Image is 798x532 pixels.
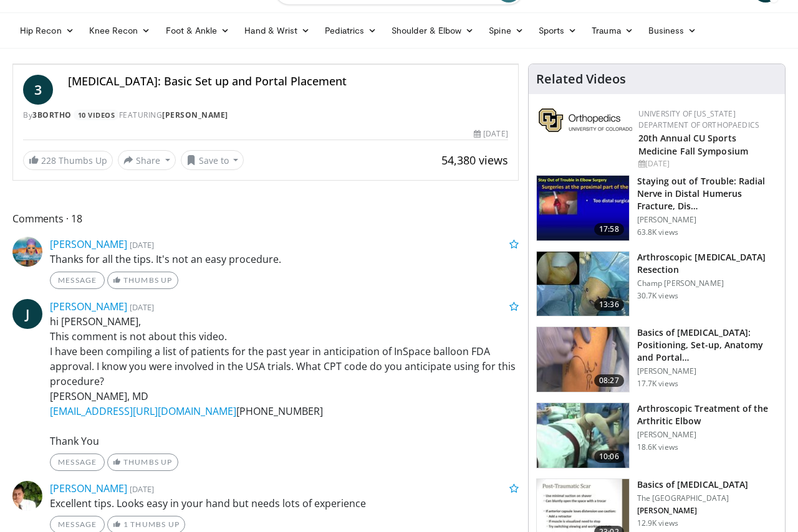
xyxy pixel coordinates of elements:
p: 18.6K views [637,442,678,452]
p: [PERSON_NAME] [637,430,777,440]
a: Thumbs Up [107,454,178,471]
a: [PERSON_NAME] [162,110,228,120]
span: Comments 18 [12,211,519,227]
a: Sports [531,18,585,43]
a: Business [641,18,704,43]
p: [PERSON_NAME] [637,215,777,225]
p: 63.8K views [637,227,678,237]
a: 228 Thumbs Up [23,151,113,170]
a: Knee Recon [82,18,158,43]
h4: [MEDICAL_DATA]: Basic Set up and Portal Placement [68,75,508,88]
p: [PERSON_NAME] [637,506,748,516]
a: University of [US_STATE] Department of Orthopaedics [638,108,759,130]
span: 228 [41,154,56,166]
img: Avatar [12,481,42,511]
a: Thumbs Up [107,272,178,289]
h4: Related Videos [536,72,626,87]
a: [PERSON_NAME] [50,237,127,251]
a: 10:06 Arthroscopic Treatment of the Arthritic Elbow [PERSON_NAME] 18.6K views [536,402,777,468]
h3: Arthroscopic [MEDICAL_DATA] Resection [637,251,777,276]
img: 355603a8-37da-49b6-856f-e00d7e9307d3.png.150x105_q85_autocrop_double_scale_upscale_version-0.2.png [539,108,632,132]
span: 1 [123,520,128,529]
div: [DATE] [474,128,507,140]
p: 12.9K views [637,518,678,528]
h3: Arthroscopic Treatment of the Arthritic Elbow [637,402,777,427]
p: The [GEOGRAPHIC_DATA] [637,493,748,503]
img: 1004753_3.png.150x105_q85_crop-smart_upscale.jpg [537,252,629,316]
p: [PERSON_NAME] [637,366,777,376]
img: b6cb6368-1f97-4822-9cbd-ab23a8265dd2.150x105_q85_crop-smart_upscale.jpg [537,327,629,392]
a: Spine [481,18,531,43]
a: 20th Annual CU Sports Medicine Fall Symposium [638,132,748,157]
a: 3 [23,75,53,105]
a: 13:36 Arthroscopic [MEDICAL_DATA] Resection Champ [PERSON_NAME] 30.7K views [536,251,777,317]
h3: Basics of [MEDICAL_DATA] [637,478,748,491]
small: [DATE] [130,302,154,313]
a: J [12,299,42,329]
h3: Basics of [MEDICAL_DATA]: Positioning, Set-up, Anatomy and Portal… [637,326,777,364]
span: 08:27 [594,374,624,387]
p: hi [PERSON_NAME], This comment is not about this video. I have been compiling a list of patients ... [50,314,519,449]
a: Hip Recon [12,18,82,43]
button: Save to [181,150,244,170]
p: Champ [PERSON_NAME] [637,278,777,288]
img: 38495_0000_3.png.150x105_q85_crop-smart_upscale.jpg [537,403,629,468]
a: Foot & Ankle [158,18,238,43]
a: [PERSON_NAME] [50,300,127,313]
a: Message [50,272,105,289]
h3: Staying out of Trouble: Radial Nerve in Distal Humerus Fracture, Dis… [637,175,777,212]
button: Share [118,150,176,170]
span: 10:06 [594,450,624,463]
small: [DATE] [130,483,154,495]
p: Thanks for all the tips. It's not an easy procedure. [50,252,519,267]
a: 17:58 Staying out of Trouble: Radial Nerve in Distal Humerus Fracture, Dis… [PERSON_NAME] 63.8K v... [536,175,777,241]
span: 54,380 views [441,153,508,168]
a: Trauma [584,18,641,43]
img: Q2xRg7exoPLTwO8X4xMDoxOjB1O8AjAz_1.150x105_q85_crop-smart_upscale.jpg [537,176,629,240]
span: 17:58 [594,223,624,235]
p: Excellent tips. Looks easy in your hand but needs lots of experience [50,496,519,511]
a: Hand & Wrist [237,18,317,43]
a: 10 Videos [74,110,119,120]
span: 13:36 [594,298,624,311]
p: 30.7K views [637,291,678,301]
small: [DATE] [130,239,154,250]
video-js: Video Player [13,64,518,65]
a: 3bortho [32,110,72,120]
div: By FEATURING [23,110,508,121]
p: 17.7K views [637,379,678,389]
a: [PERSON_NAME] [50,482,127,495]
img: Avatar [12,237,42,267]
a: [EMAIL_ADDRESS][URL][DOMAIN_NAME] [50,404,236,418]
a: Pediatrics [317,18,384,43]
a: Shoulder & Elbow [384,18,481,43]
a: Message [50,454,105,471]
div: [DATE] [638,158,775,169]
a: 08:27 Basics of [MEDICAL_DATA]: Positioning, Set-up, Anatomy and Portal… [PERSON_NAME] 17.7K views [536,326,777,392]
